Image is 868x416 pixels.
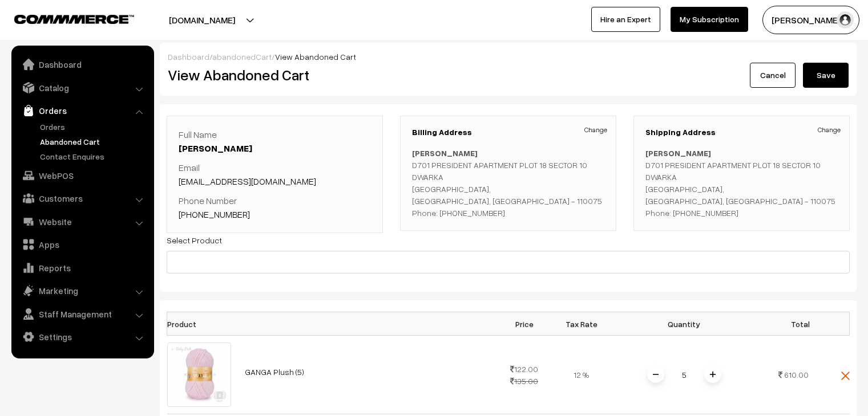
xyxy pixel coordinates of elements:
a: Dashboard [14,54,150,75]
a: [EMAIL_ADDRESS][DOMAIN_NAME] [179,176,316,187]
button: Save [803,63,849,88]
a: Orders [37,121,150,133]
a: Reports [14,258,150,278]
th: Total [758,312,815,336]
h2: View Abandoned Cart [168,66,500,84]
img: close [841,372,850,380]
a: Staff Management [14,304,150,324]
div: / / [168,51,849,63]
label: Select Product [167,234,222,246]
b: [PERSON_NAME] [645,148,711,158]
span: 610.00 [784,370,809,380]
a: My Subscription [671,7,748,32]
button: [DOMAIN_NAME] [129,6,275,34]
a: Settings [14,327,150,347]
a: Customers [14,188,150,209]
img: user [837,11,854,28]
span: 12 % [574,370,589,380]
a: WebPOS [14,165,150,186]
a: Hire an Expert [591,7,660,32]
img: minus [653,372,659,377]
td: 122.00 [496,336,553,414]
h3: Billing Address [412,128,604,137]
th: Product [167,312,238,336]
a: Change [818,125,841,135]
a: GANGA Plush (5) [245,367,304,377]
th: Price [496,312,553,336]
p: D701 PRESIDENT APARTMENT PLOT 18 SECTOR 10 DWARKA [GEOGRAPHIC_DATA], [GEOGRAPHIC_DATA], [GEOGRAPH... [645,147,838,219]
a: Marketing [14,280,150,301]
a: Contact Enquires [37,150,150,162]
a: [PHONE_NUMBER] [179,209,250,220]
th: Tax Rate [553,312,610,336]
a: Dashboard [168,52,209,62]
img: COMMMERCE [14,15,134,23]
a: Abandoned Cart [37,136,150,148]
a: Change [584,125,607,135]
p: Email [179,161,371,188]
a: Website [14,211,150,232]
th: Quantity [610,312,758,336]
a: Catalog [14,78,150,98]
b: [PERSON_NAME] [412,148,478,158]
a: [PERSON_NAME] [179,142,252,154]
p: Phone Number [179,194,371,221]
a: Orders [14,100,150,121]
a: Apps [14,234,150,255]
span: View Abandoned Cart [275,52,356,62]
p: D701 PRESIDENT APARTMENT PLOT 18 SECTOR 10 DWARKA [GEOGRAPHIC_DATA], [GEOGRAPHIC_DATA], [GEOGRAPH... [412,147,604,219]
h3: Shipping Address [645,128,838,137]
a: COMMMERCE [14,11,114,25]
button: [PERSON_NAME]… [762,6,859,34]
a: abandonedCart [212,52,272,62]
strike: 135.00 [510,376,538,386]
a: Cancel [750,63,796,88]
img: plusI [710,372,716,377]
img: 5.jpg [167,342,231,407]
p: Full Name [179,128,371,155]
